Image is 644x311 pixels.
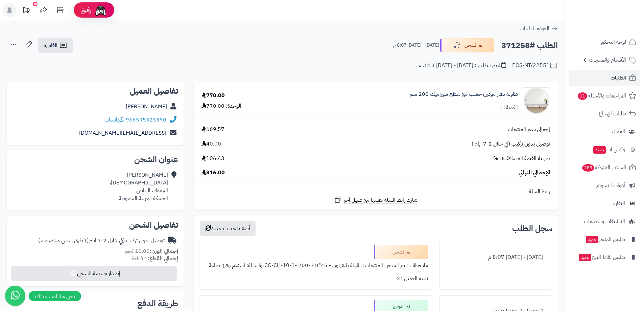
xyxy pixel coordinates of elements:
[569,249,640,265] a: تطبيق نقاط البيعجديد
[598,19,638,33] img: logo-2.png
[393,42,439,49] small: [DATE] - [DATE] 8:07 م
[334,196,418,204] a: شارك رابط السلة نفسها مع عميل آخر
[150,247,178,255] strong: إجمالي الوزن:
[201,126,224,133] span: 669.57
[344,196,418,204] span: شارك رابط السلة نفسها مع عميل آخر
[593,146,606,154] span: جديد
[18,3,35,19] a: تحديثات المنصة
[12,221,178,229] h2: تفاصيل الشحن
[132,254,178,263] small: 1 قطعة
[569,159,640,176] a: السلات المتروكة289
[419,62,506,69] div: تاريخ الطلب : [DATE] - [DATE] 3:13 م
[520,24,549,32] span: العودة للطلبات
[512,62,558,70] div: POS-NT/22551
[201,155,224,162] span: 106.43
[612,127,625,136] span: العملاء
[38,38,73,53] a: الفاتورة
[12,87,178,95] h2: تفاصيل العميل
[578,252,625,262] span: تطبيق نقاط البيع
[569,70,640,86] a: الطلبات
[110,171,168,202] div: [PERSON_NAME] [DEMOGRAPHIC_DATA]، اليرموك، الرياض المملكة العربية السعودية
[569,213,640,229] a: التطبيقات والخدمات
[44,41,57,49] span: الفاتورة
[201,140,221,148] span: 40.00
[79,129,166,137] a: [EMAIL_ADDRESS][DOMAIN_NAME]
[582,164,594,172] span: 289
[523,87,550,114] img: 1753512298-1-90x90.jpg
[596,181,625,190] span: أدوات التسويق
[584,217,625,226] span: التطبيقات والخدمات
[601,37,626,47] span: لوحة التحكم
[569,231,640,247] a: تطبيق المتجرجديد
[148,254,178,263] strong: إجمالي القطع:
[201,92,225,99] div: 770.00
[440,38,494,52] button: تم الشحن
[569,195,640,212] a: التقارير
[104,116,124,124] a: واتساب
[201,102,241,110] div: الوحدة: 770.00
[410,90,518,98] a: طاولة تلفاز مودرن خشب مع سطح سيراميك 200 سم
[579,254,591,261] span: جديد
[374,245,428,259] div: تم الشحن
[444,251,548,264] div: [DATE] - [DATE] 8:07 م
[94,3,108,17] img: ai-face.png
[585,235,625,244] span: تطبيق المتجر
[493,155,550,162] span: ضريبة القيمة المضافة 15%
[512,224,552,232] h3: سجل الطلب
[204,259,428,272] div: ملاحظات : تم الشحن المنتجات: طاولة تليفزيون - 45*40 -200 -JG-CH-10-1 بواسطة: استلام وفرز بضاعة
[137,299,178,308] h2: طريقة الدفع
[569,106,640,122] a: طلبات الإرجاع
[586,236,598,243] span: جديد
[126,103,167,111] a: [PERSON_NAME]
[38,237,86,245] span: ( طرق شحن مخصصة )
[499,104,518,111] div: الكمية: 1
[125,247,178,255] small: 10.00 كجم
[196,188,555,196] div: رابط السلة
[38,237,165,245] div: توصيل بدون تركيب (في خلال 2-7 ايام )
[577,91,626,101] span: المراجعات والأسئلة
[569,124,640,140] a: العملاء
[611,73,626,83] span: الطلبات
[11,266,177,281] button: إصدار بوليصة الشحن
[519,169,550,177] span: الإجمالي النهائي
[200,221,256,236] button: أضف تحديث جديد
[589,55,626,65] span: الأقسام والمنتجات
[508,126,550,133] span: إجمالي سعر المنتجات
[569,177,640,194] a: أدوات التسويق
[612,199,625,208] span: التقارير
[520,24,558,32] a: العودة للطلبات
[569,34,640,50] a: لوحة التحكم
[578,92,587,100] span: 11
[581,163,626,172] span: السلات المتروكة
[204,272,428,285] div: تنبيه العميل : لا
[569,141,640,158] a: وآتس آبجديد
[593,145,625,154] span: وآتس آب
[201,169,225,177] span: 816.00
[33,2,38,6] div: 10
[569,88,640,104] a: المراجعات والأسئلة11
[599,109,626,118] span: طلبات الإرجاع
[80,6,91,14] span: رفيق
[501,39,558,52] h2: الطلب #371258
[472,140,550,148] span: توصيل بدون تركيب (في خلال 2-7 ايام )
[12,155,178,163] h2: عنوان الشحن
[126,116,166,124] a: 966595323390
